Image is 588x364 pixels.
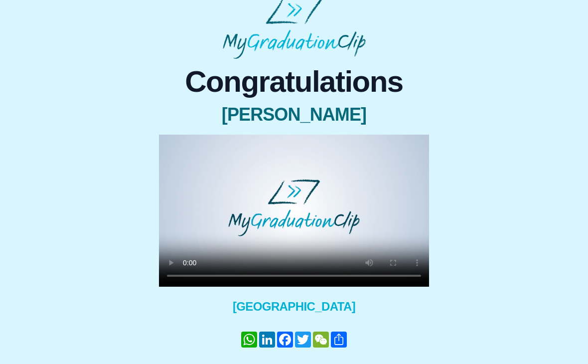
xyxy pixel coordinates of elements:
[312,332,330,348] a: WeChat
[330,332,348,348] a: Share
[159,67,429,97] span: Congratulations
[159,105,429,125] span: [PERSON_NAME]
[240,332,258,348] a: WhatsApp
[159,299,429,315] span: [GEOGRAPHIC_DATA]
[258,332,276,348] a: LinkedIn
[276,332,294,348] a: Facebook
[294,332,312,348] a: Twitter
